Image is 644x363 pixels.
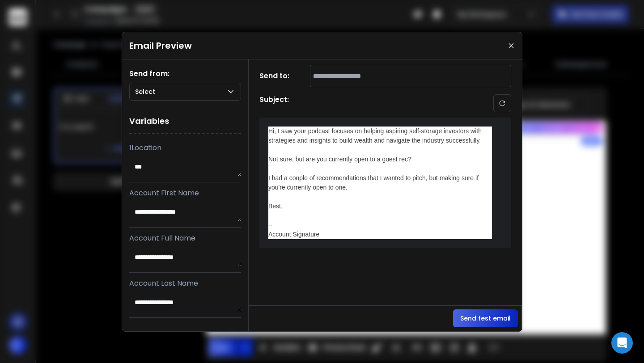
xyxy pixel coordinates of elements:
p: Account Last Name [129,278,241,289]
div: Open Intercom Messenger [611,332,633,354]
h1: Send to: [259,71,295,81]
h1: Subject: [259,94,289,112]
p: Select [135,87,159,96]
div: Hi, I saw your podcast focuses on helping aspiring self-storage investors with strategies and ins... [268,127,492,145]
button: Send test email [453,309,518,327]
p: 1Location [129,143,241,153]
div: Best, [268,202,492,211]
h1: Variables [129,110,241,134]
div: I had a couple of recommendations that I wanted to pitch, but making sure if you're currently ope... [268,173,492,192]
div: -- [268,220,492,230]
div: Not sure, but are you currently open to a guest rec? [268,155,492,164]
p: Account First Name [129,188,241,198]
h1: Email Preview [129,39,192,52]
p: Account Full Name [129,233,241,244]
div: Account Signature [268,230,492,239]
h1: Send from: [129,68,241,79]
